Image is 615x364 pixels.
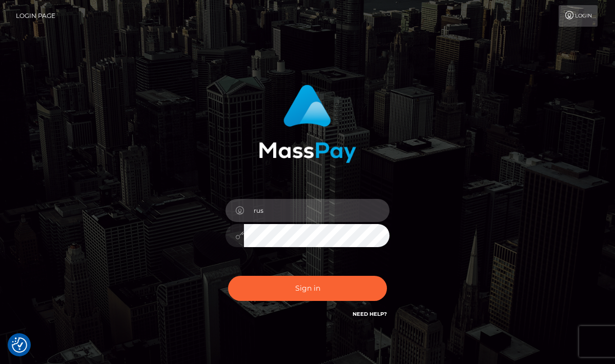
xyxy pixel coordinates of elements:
[16,5,55,27] a: Login Page
[559,5,598,27] a: Login
[353,311,387,317] a: Need Help?
[12,337,27,353] button: Consent Preferences
[12,337,27,353] img: Revisit consent button
[244,199,389,222] input: Username...
[259,85,356,163] img: MassPay Login
[228,276,387,301] button: Sign in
